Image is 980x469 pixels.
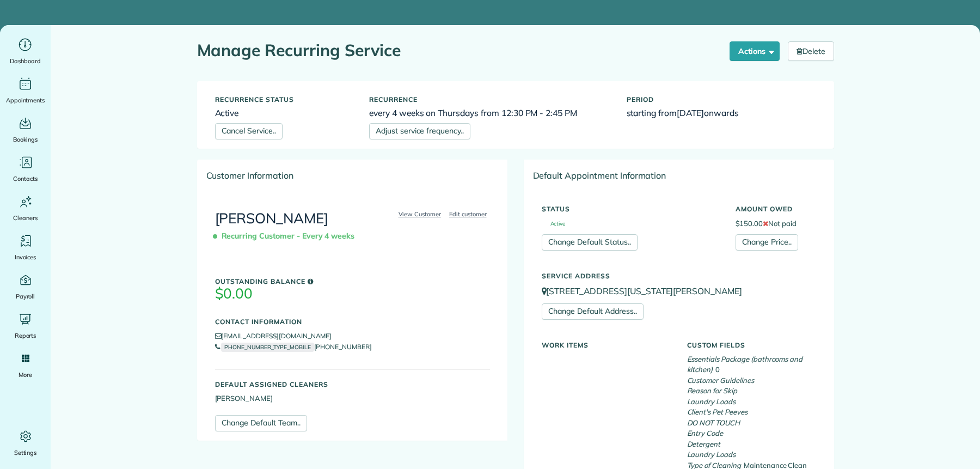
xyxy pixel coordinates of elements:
span: Dashboard [10,56,41,66]
a: View Customer [395,209,445,219]
a: Reports [4,310,46,341]
p: [STREET_ADDRESS][US_STATE][PERSON_NAME] [542,285,816,297]
h6: every 4 weeks on Thursdays from 12:30 PM - 2:45 PM [369,108,610,118]
h5: Outstanding Balance [215,278,490,285]
span: [DATE] [677,107,704,118]
a: Settings [4,428,46,458]
h5: Amount Owed [736,205,816,212]
a: Contacts [4,154,46,184]
span: Active [542,221,566,227]
span: Bookings [13,134,38,145]
span: Recurring Customer - Every 4 weeks [215,227,359,246]
h5: Status [542,205,719,212]
a: Cancel Service.. [215,123,283,139]
em: Entry Code [687,429,724,437]
a: Payroll [4,271,46,302]
a: [PERSON_NAME] [215,209,329,227]
em: Detergent [687,440,721,448]
h6: starting from onwards [627,108,816,118]
div: $150.00 Not paid [727,200,824,251]
em: Laundry Loads [687,397,736,406]
a: Adjust service frequency.. [369,123,470,139]
span: Settings [14,447,37,458]
a: Bookings [4,114,46,145]
a: Dashboard [4,36,46,66]
h5: Period [627,96,816,103]
a: Appointments [4,75,46,106]
em: Essentials Package (bathrooms and kitchen) [687,355,803,374]
span: Invoices [15,252,36,263]
h3: $0.00 [215,286,490,302]
div: Default Appointment Information [524,160,834,191]
h5: Service Address [542,272,816,279]
em: Client's Pet Peeves [687,407,748,416]
span: 0 [715,365,720,374]
a: Change Price.. [736,234,798,251]
a: Change Default Address.. [542,303,644,320]
span: Payroll [16,291,35,302]
a: Change Default Status.. [542,234,638,251]
em: Reason for Skip [687,386,737,395]
h6: Active [215,108,353,118]
li: [EMAIL_ADDRESS][DOMAIN_NAME] [215,331,490,342]
a: Edit customer [446,209,490,219]
span: Cleaners [13,212,38,223]
h5: Custom Fields [687,342,816,349]
h5: Work Items [542,342,671,349]
a: Invoices [4,232,46,263]
em: Laundry Loads [687,450,736,459]
h5: Recurrence [369,96,610,103]
h5: Default Assigned Cleaners [215,381,490,388]
h5: Contact Information [215,318,490,325]
a: Change Default Team.. [215,415,307,431]
span: Reports [15,330,36,341]
a: Cleaners [4,193,46,223]
em: Customer Guidelines [687,376,754,385]
span: Contacts [13,173,38,184]
li: [PERSON_NAME] [215,393,490,404]
h1: Manage Recurring Service [197,41,722,59]
a: Delete [788,41,834,61]
h5: Recurrence status [215,96,353,103]
em: DO NOT TOUCH [687,418,740,427]
a: PHONE_NUMBER_TYPE_MOBILE[PHONE_NUMBER] [215,343,372,351]
button: Actions [730,41,780,61]
span: Appointments [6,95,45,106]
span: More [19,369,32,380]
small: PHONE_NUMBER_TYPE_MOBILE [221,343,314,352]
div: Customer Information [198,160,507,191]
